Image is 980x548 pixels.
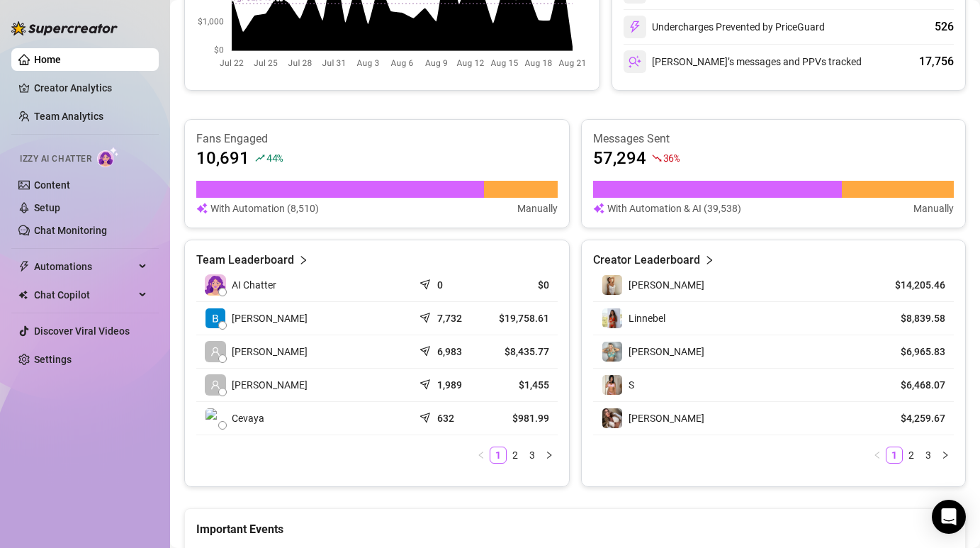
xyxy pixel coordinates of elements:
span: [PERSON_NAME] [232,344,308,359]
article: $19,758.61 [494,311,549,325]
li: 3 [920,447,937,464]
span: [PERSON_NAME] [629,279,704,291]
article: $1,455 [494,378,549,392]
li: 3 [524,447,541,464]
button: right [541,447,558,464]
article: $6,965.83 [881,345,945,359]
article: Team Leaderboard [196,252,294,269]
a: Discover Viral Videos [34,325,130,337]
img: S [602,375,622,395]
article: $4,259.67 [881,411,945,425]
span: right [704,252,714,269]
article: 0 [437,278,443,292]
article: $0 [494,278,549,292]
img: Kelly [602,408,622,428]
span: Izzy AI Chatter [20,152,91,166]
img: Olivia [602,342,622,362]
a: Chat Monitoring [34,225,107,236]
article: $8,435.77 [494,345,549,359]
img: izzy-ai-chatter-avatar-DDCN_rTZ.svg [205,274,226,296]
span: send [419,409,434,423]
div: Undercharges Prevented by PriceGuard [624,16,825,38]
span: Cevaya [232,410,264,426]
img: AI Chatter [97,147,119,167]
span: [PERSON_NAME] [232,377,308,393]
button: left [473,447,490,464]
span: left [477,451,485,459]
button: left [869,447,886,464]
article: Messages Sent [593,131,954,147]
span: right [941,451,950,459]
article: $8,839.58 [881,311,945,325]
article: 10,691 [196,147,249,169]
img: Linnebel [602,308,622,328]
span: send [419,342,434,357]
div: [PERSON_NAME]’s messages and PPVs tracked [624,50,862,73]
span: S [629,379,634,391]
span: left [873,451,882,459]
article: $6,468.07 [881,378,945,392]
img: svg%3e [196,201,208,216]
span: user [210,380,220,390]
span: right [545,451,553,459]
article: Creator Leaderboard [593,252,700,269]
span: fall [652,153,662,163]
a: Settings [34,354,72,365]
li: Previous Page [473,447,490,464]
div: Open Intercom Messenger [932,500,966,534]
img: logo-BBDzfeDw.svg [11,21,118,35]
span: Linnebel [629,313,665,324]
article: Manually [517,201,558,216]
li: Next Page [937,447,954,464]
li: 1 [886,447,903,464]
span: Chat Copilot [34,284,135,306]
li: 1 [490,447,507,464]
article: 6,983 [437,345,462,359]
span: Automations [34,255,135,278]
span: right [298,252,308,269]
article: Fans Engaged [196,131,558,147]
article: 1,989 [437,378,462,392]
span: [PERSON_NAME] [232,311,308,326]
a: Content [34,179,70,191]
img: Cevaya [205,408,225,428]
a: Setup [34,202,60,213]
a: 2 [507,447,523,463]
img: Megan [602,275,622,295]
span: send [419,376,434,390]
span: [PERSON_NAME] [629,346,704,357]
article: 57,294 [593,147,646,169]
a: 1 [490,447,506,463]
a: 2 [903,447,919,463]
li: 2 [507,447,524,464]
span: user [210,347,220,357]
img: Chat Copilot [18,290,28,300]
span: 36 % [663,151,680,164]
span: [PERSON_NAME] [629,413,704,424]
article: 632 [437,411,454,425]
a: Team Analytics [34,111,103,122]
li: Next Page [541,447,558,464]
article: $14,205.46 [881,278,945,292]
div: 17,756 [919,53,954,70]
article: With Automation (8,510) [210,201,319,216]
article: $981.99 [494,411,549,425]
a: 3 [920,447,936,463]
div: 526 [935,18,954,35]
img: Barbara van der… [205,308,225,328]
article: Manually [913,201,954,216]
span: send [419,309,434,323]
span: AI Chatter [232,277,276,293]
img: svg%3e [593,201,604,216]
img: svg%3e [629,55,641,68]
button: right [937,447,954,464]
span: thunderbolt [18,261,30,272]
span: rise [255,153,265,163]
li: 2 [903,447,920,464]
li: Previous Page [869,447,886,464]
article: 7,732 [437,311,462,325]
img: svg%3e [629,21,641,33]
span: send [419,276,434,290]
span: 44 % [266,151,283,164]
div: Important Events [196,509,954,538]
